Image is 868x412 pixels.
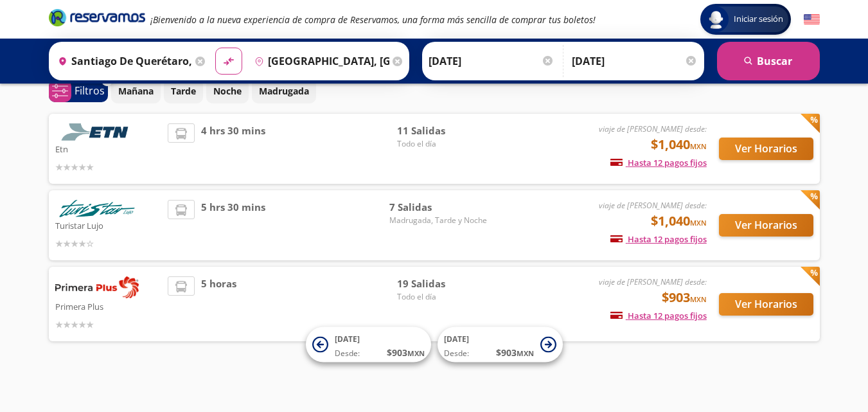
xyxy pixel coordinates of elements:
span: [DATE] [335,334,360,345]
span: Desde: [335,348,360,359]
img: Etn [55,123,139,141]
button: Buscar [717,42,820,80]
span: 4 hrs 30 mins [201,123,265,174]
p: Noche [213,84,242,98]
span: $1,040 [651,135,707,154]
button: Mañana [111,78,161,103]
button: [DATE]Desde:$903MXN [306,327,431,363]
small: MXN [407,348,425,358]
span: Todo el día [397,291,487,303]
span: Desde: [444,348,469,359]
span: $ 903 [496,346,534,359]
small: MXN [690,141,707,151]
span: Hasta 12 pagos fijos [610,310,707,321]
span: 11 Salidas [397,123,487,138]
p: Tarde [171,84,196,98]
p: Etn [55,141,162,156]
span: Iniciar sesión [729,13,788,26]
input: Buscar Origen [53,45,193,77]
img: Primera Plus [55,276,139,298]
button: Ver Horarios [719,293,813,316]
small: MXN [690,294,707,304]
span: $903 [662,288,707,307]
button: Tarde [164,78,203,103]
a: Brand Logo [49,8,145,31]
em: viaje de [PERSON_NAME] desde: [599,200,707,211]
span: Madrugada, Tarde y Noche [389,215,487,226]
input: Buscar Destino [249,45,389,77]
em: ¡Bienvenido a la nueva experiencia de compra de Reservamos, una forma más sencilla de comprar tus... [150,13,596,26]
span: 5 hrs 30 mins [201,200,265,251]
span: 5 horas [201,276,236,332]
span: 19 Salidas [397,276,487,291]
p: Madrugada [259,84,309,98]
button: Noche [206,78,249,103]
button: 0Filtros [49,80,108,102]
input: Opcional [572,45,698,77]
p: Mañana [118,84,154,98]
img: Turistar Lujo [55,200,139,217]
small: MXN [690,218,707,228]
em: viaje de [PERSON_NAME] desde: [599,276,707,287]
p: Turistar Lujo [55,217,162,233]
i: Brand Logo [49,8,145,27]
input: Elegir Fecha [429,45,554,77]
p: Filtros [75,83,105,98]
span: Hasta 12 pagos fijos [610,157,707,168]
em: viaje de [PERSON_NAME] desde: [599,123,707,134]
span: $ 903 [387,346,425,359]
button: [DATE]Desde:$903MXN [438,327,563,363]
span: 7 Salidas [389,200,487,215]
span: Hasta 12 pagos fijos [610,233,707,245]
span: [DATE] [444,334,469,345]
span: Todo el día [397,138,487,150]
span: $1,040 [651,211,707,231]
button: Ver Horarios [719,214,813,237]
small: MXN [517,348,534,358]
button: English [804,12,820,28]
button: Ver Horarios [719,138,813,160]
button: Madrugada [252,78,316,103]
p: Primera Plus [55,298,162,314]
